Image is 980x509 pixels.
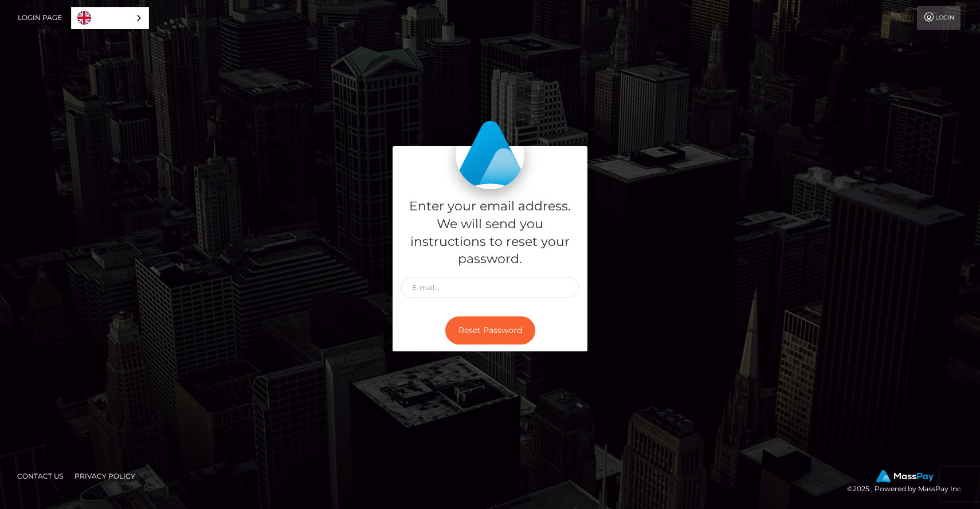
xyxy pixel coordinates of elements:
[456,120,524,189] img: MassPay Login
[445,316,535,344] button: Reset Password
[13,467,68,485] a: Contact Us
[18,6,62,30] a: Login Page
[847,470,971,495] div: © 2025 , Powered by MassPay Inc.
[71,7,149,29] div: Language
[70,467,140,485] a: Privacy Policy
[72,7,148,29] a: English
[401,198,579,268] h5: Enter your email address. We will send you instructions to reset your password.
[71,7,149,29] aside: Language selected: English
[401,277,579,298] input: E-mail...
[917,6,961,30] a: Login
[876,470,934,483] img: MassPay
